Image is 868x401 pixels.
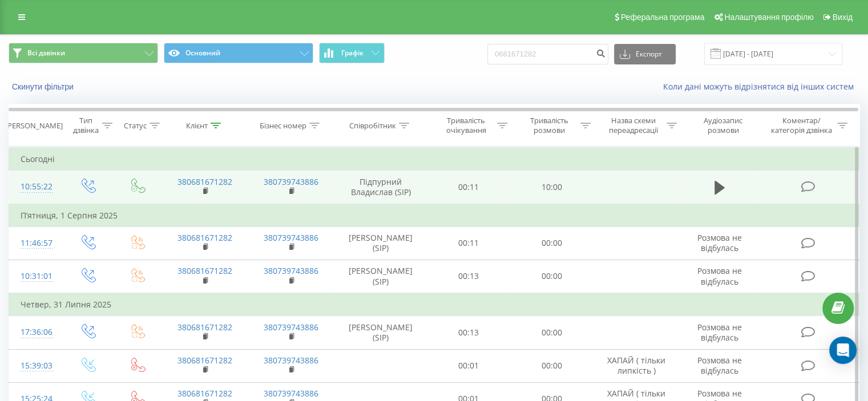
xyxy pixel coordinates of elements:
div: Тривалість очікування [438,116,495,135]
a: 380739743886 [264,322,318,333]
span: Налаштування профілю [724,13,813,22]
a: Коли дані можуть відрізнятися вiд інших систем [663,81,859,92]
div: Аудіозапис розмови [690,116,757,135]
td: 00:13 [427,260,510,293]
div: Назва схеми переадресації [604,116,664,135]
a: 380681671282 [177,176,232,187]
div: Тривалість розмови [520,116,578,135]
span: Вихід [833,13,853,22]
span: Реферальна програма [621,13,705,22]
a: 380739743886 [264,265,318,276]
div: Співробітник [349,121,396,131]
td: 00:11 [427,171,510,204]
td: [PERSON_NAME] (SIP) [334,260,427,293]
div: 11:46:57 [21,232,51,254]
button: Експорт [614,44,676,64]
a: 380739743886 [264,232,318,243]
span: Розмова не відбулась [697,355,742,376]
button: Основний [164,43,313,63]
div: Open Intercom Messenger [829,337,857,364]
span: Розмова не відбулась [697,232,742,253]
a: 380681671282 [177,322,232,333]
div: 10:55:22 [21,176,51,198]
td: [PERSON_NAME] (SIP) [334,226,427,260]
td: ХАПАЙ ( тільки липкість ) [593,349,679,382]
td: 00:00 [510,349,593,382]
span: Графік [341,49,364,57]
a: 380739743886 [264,176,318,187]
td: Четвер, 31 Липня 2025 [9,293,859,316]
div: [PERSON_NAME] [5,121,63,131]
div: 10:31:01 [21,265,51,287]
a: 380681671282 [177,232,232,243]
span: Розмова не відбулась [697,322,742,343]
td: 00:00 [510,226,593,260]
span: Всі дзвінки [27,48,65,58]
td: Сьогодні [9,148,859,171]
button: Скинути фільтри [9,82,79,92]
td: Підпурний Владислав (SIP) [334,171,427,204]
div: 17:36:06 [21,321,51,343]
div: Бізнес номер [260,121,306,131]
td: 00:00 [510,260,593,293]
td: [PERSON_NAME] (SIP) [334,316,427,349]
div: Статус [124,121,147,131]
div: Коментар/категорія дзвінка [768,116,834,135]
a: 380681671282 [177,388,232,399]
td: П’ятниця, 1 Серпня 2025 [9,204,859,227]
button: Всі дзвінки [9,43,158,63]
div: Клієнт [186,121,208,131]
a: 380681671282 [177,355,232,366]
input: Пошук за номером [487,44,608,64]
td: 00:13 [427,316,510,349]
a: 380681671282 [177,265,232,276]
div: Тип дзвінка [72,116,99,135]
a: 380739743886 [264,355,318,366]
td: 10:00 [510,171,593,204]
td: 00:00 [510,316,593,349]
span: Розмова не відбулась [697,265,742,286]
td: 00:01 [427,349,510,382]
a: 380739743886 [264,388,318,399]
div: 15:39:03 [21,355,51,377]
button: Графік [319,43,385,63]
td: 00:11 [427,226,510,260]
